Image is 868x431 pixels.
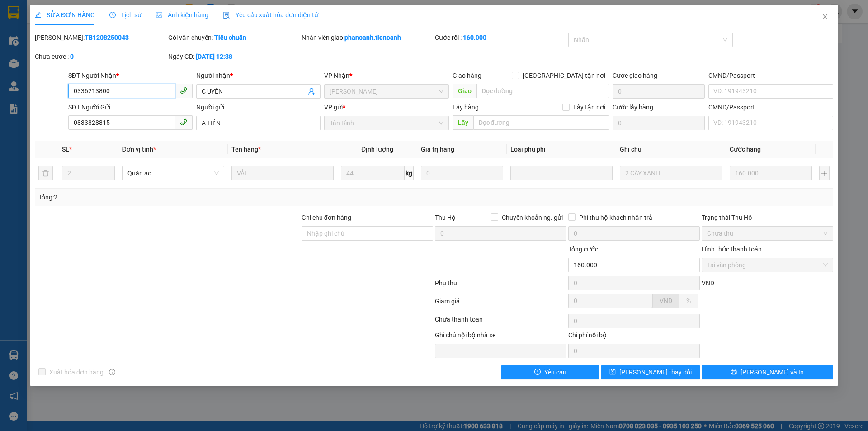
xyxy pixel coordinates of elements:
[453,104,479,111] span: Lấy hàng
[109,12,116,18] span: clock-circle
[535,369,541,376] span: exclamation-circle
[435,330,566,344] div: Ghi chú nội bộ nhà xe
[302,214,351,221] label: Ghi chú đơn hàng
[434,296,567,312] div: Giảm giá
[421,166,503,180] input: 0
[223,12,230,19] img: icon
[708,71,833,81] div: CMND/Passport
[308,88,316,95] span: user-add
[434,314,567,330] div: Chưa thanh toán
[519,71,609,81] span: [GEOGRAPHIC_DATA] tận nơi
[302,226,433,241] input: Ghi chú đơn hàng
[434,278,567,294] div: Phụ thu
[435,33,566,43] div: Cước rồi :
[196,53,232,60] b: [DATE] 12:38
[405,166,414,180] span: kg
[812,5,838,30] button: Close
[731,369,737,376] span: printer
[660,297,672,304] span: VND
[231,146,261,153] span: Tên hàng
[156,12,162,18] span: picture
[435,214,456,221] span: Thu Hộ
[702,279,714,287] span: VND
[68,71,193,81] div: SĐT Người Nhận
[62,146,70,153] span: SL
[498,213,566,223] span: Chuyển khoản ng. gửi
[730,166,812,180] input: 0
[109,369,115,375] span: info-circle
[38,166,53,180] button: delete
[302,33,433,43] div: Nhân viên giao:
[613,104,653,111] label: Cước lấy hàng
[730,146,761,153] span: Cước hàng
[617,141,726,158] th: Ghi chú
[325,102,449,112] div: VP gửi
[741,367,804,377] span: [PERSON_NAME] và In
[476,84,609,98] input: Dọc đường
[545,367,567,377] span: Yêu cầu
[463,34,486,41] b: 160.000
[109,11,142,19] span: Lịch sử
[325,72,350,79] span: VP Nhận
[613,84,705,99] input: Cước giao hàng
[619,367,692,377] span: [PERSON_NAME] thay đổi
[196,102,321,112] div: Người gửi
[473,115,609,130] input: Dọc đường
[231,166,334,180] input: VD: Bàn, Ghế
[620,166,722,180] input: Ghi Chú
[85,34,129,41] b: TB1208250043
[708,102,833,112] div: CMND/Passport
[214,34,246,41] b: Tiêu chuẩn
[707,227,828,240] span: Chưa thu
[702,365,833,379] button: printer[PERSON_NAME] và In
[35,11,95,19] span: SỬA ĐƠN HÀNG
[70,53,74,60] b: 0
[702,213,833,223] div: Trạng thái Thu Hộ
[168,52,300,62] div: Ngày GD:
[613,72,657,79] label: Cước giao hàng
[421,146,454,153] span: Giá trị hàng
[180,118,187,126] span: phone
[707,258,828,272] span: Tại văn phòng
[568,330,700,344] div: Chi phí nội bộ
[361,146,393,153] span: Định lượng
[702,246,762,253] label: Hình thức thanh toán
[344,34,401,41] b: phanoanh.tienoanh
[68,102,193,112] div: SĐT Người Gửi
[180,87,187,94] span: phone
[38,192,335,202] div: Tổng: 2
[570,102,609,112] span: Lấy tận nơi
[122,146,156,153] span: Đơn vị tính
[35,33,166,43] div: [PERSON_NAME]:
[613,116,705,130] input: Cước lấy hàng
[686,297,691,304] span: %
[35,12,41,18] span: edit
[453,72,481,79] span: Giao hàng
[507,141,616,158] th: Loại phụ phí
[223,11,318,19] span: Yêu cầu xuất hóa đơn điện tử
[168,33,300,43] div: Gói vận chuyển:
[453,84,476,98] span: Giao
[330,116,443,130] span: Tân Bình
[568,246,598,253] span: Tổng cước
[576,213,656,223] span: Phí thu hộ khách nhận trả
[609,369,616,376] span: save
[502,365,600,379] button: exclamation-circleYêu cầu
[330,85,443,98] span: Cư Kuin
[35,52,166,62] div: Chưa cước :
[127,166,219,180] span: Quần áo
[453,115,473,130] span: Lấy
[602,365,700,379] button: save[PERSON_NAME] thay đổi
[819,166,829,180] button: plus
[46,367,107,377] span: Xuất hóa đơn hàng
[156,11,208,19] span: Ảnh kiện hàng
[821,13,829,20] span: close
[196,71,321,81] div: Người nhận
